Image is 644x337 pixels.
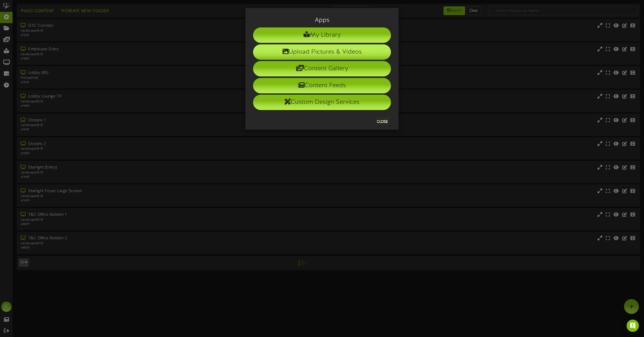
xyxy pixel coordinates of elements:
h3: Apps [253,17,391,24]
li: Content Feeds [253,78,391,93]
li: Custom Design Services [253,95,391,110]
li: My Library [253,27,391,43]
li: Upload Pictures & Videos [253,44,391,60]
button: Close [374,118,391,126]
li: Content Gallery [253,61,391,76]
div: Open Intercom Messenger [627,320,639,332]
